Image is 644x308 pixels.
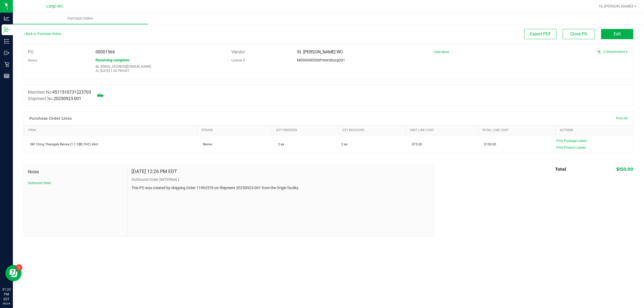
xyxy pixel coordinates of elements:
[28,96,81,102] label: Shipment No:
[406,125,478,135] th: Unit Line Cost
[481,142,496,146] span: $150.00
[4,39,9,44] inline-svg: Inventory
[603,50,628,54] a: 0 Attachments
[24,32,61,36] a: Back to Purchase Orders
[409,142,422,146] span: $75.00
[338,125,406,135] th: Qty Received
[601,29,633,39] button: Edit
[96,69,223,73] p: At: [DATE] 1:20 PM EDT
[96,49,115,54] span: 00001566
[599,4,634,8] span: Hi, [PERSON_NAME]!
[434,50,449,54] a: View More
[131,169,177,174] h4: [DATE] 12:26 PM EDT
[60,16,100,21] span: Purchase Orders
[16,264,22,271] iframe: Resource center unread badge
[4,73,9,79] inline-svg: Reports
[27,142,194,147] div: SW 10mg Theragels Revive (1:1 CBD:THC) 40ct
[96,58,129,62] span: Receiving complete
[54,96,81,101] span: 20250923-001
[555,125,633,135] th: Actions
[28,89,91,96] label: Manifest No:
[595,48,603,55] span: Attach a document
[4,62,9,67] inline-svg: Retail
[556,139,587,143] span: Print Package Labels
[272,125,338,135] th: Qty Ordered
[46,4,63,9] span: Largo WC
[297,49,343,54] span: St. [PERSON_NAME] WC
[131,177,430,182] p: Outbound Order [INTERNAL]
[52,90,91,95] span: 4511510731223703
[275,142,284,146] span: 2 ea
[4,16,9,21] inline-svg: Analytics
[556,146,586,149] span: Print Product Labels
[95,90,106,101] span: Mark as not Arrived
[616,167,633,172] span: $150.00
[2,287,10,302] p: 01:23 PM EDT
[4,50,9,56] inline-svg: Outbound
[200,142,212,146] span: Revive
[563,29,595,39] button: Close PO
[297,58,345,62] span: M00004DISStPetersburg001
[28,169,123,175] span: Notes
[13,13,148,24] a: Purchase Orders
[616,116,628,120] span: Print All
[555,167,566,172] span: Total
[28,181,51,185] button: Outbound Order
[28,56,37,64] label: Status
[4,27,9,32] inline-svg: Inbound
[614,31,621,36] span: Edit
[29,116,72,120] h1: Purchase Order Lines
[570,31,587,36] span: Close PO
[478,125,556,135] th: Total Line Cost
[530,31,551,36] span: Export PDF
[231,48,245,56] label: Vendor
[341,142,347,147] span: 2 ea
[2,302,10,306] p: 09/24
[131,185,430,191] p: This PO was created by shipping Order 11992576 on Shipment 20250923-001 from the Origin facility.
[28,48,34,56] label: PO
[5,265,21,281] iframe: Resource center
[524,29,557,39] button: Export PDF
[96,65,223,68] p: By: [EMAIL_ADDRESS][DOMAIN_NAME]
[24,125,197,135] th: Item
[231,56,245,64] label: License #
[197,125,272,135] th: Strain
